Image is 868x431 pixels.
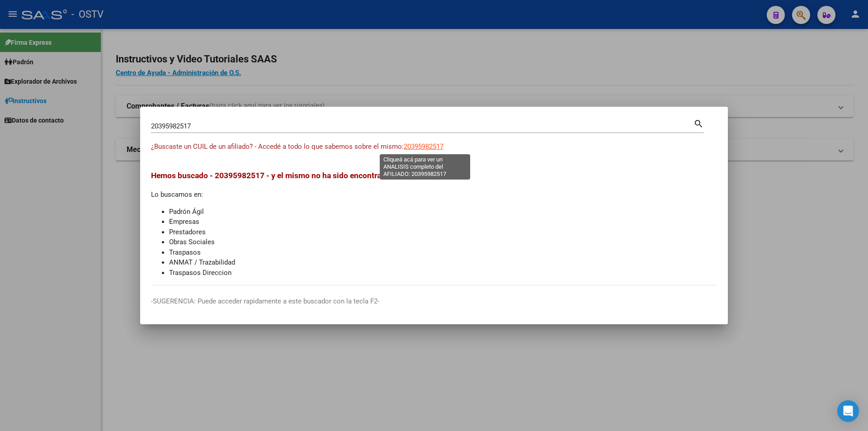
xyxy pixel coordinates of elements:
mat-icon: search [693,118,704,128]
div: Open Intercom Messenger [837,400,859,422]
li: Empresas [169,217,717,227]
li: Obras Sociales [169,237,717,247]
div: Lo buscamos en: [151,170,717,278]
span: 20395982517 [404,142,443,151]
li: Padrón Ágil [169,207,717,217]
li: Traspasos Direccion [169,268,717,278]
li: Traspasos [169,247,717,258]
span: ¿Buscaste un CUIL de un afiliado? - Accedé a todo lo que sabemos sobre el mismo: [151,142,404,151]
li: Prestadores [169,227,717,237]
li: ANMAT / Trazabilidad [169,257,717,268]
span: Hemos buscado - 20395982517 - y el mismo no ha sido encontrado [151,171,390,180]
p: -SUGERENCIA: Puede acceder rapidamente a este buscador con la tecla F2- [151,296,717,307]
